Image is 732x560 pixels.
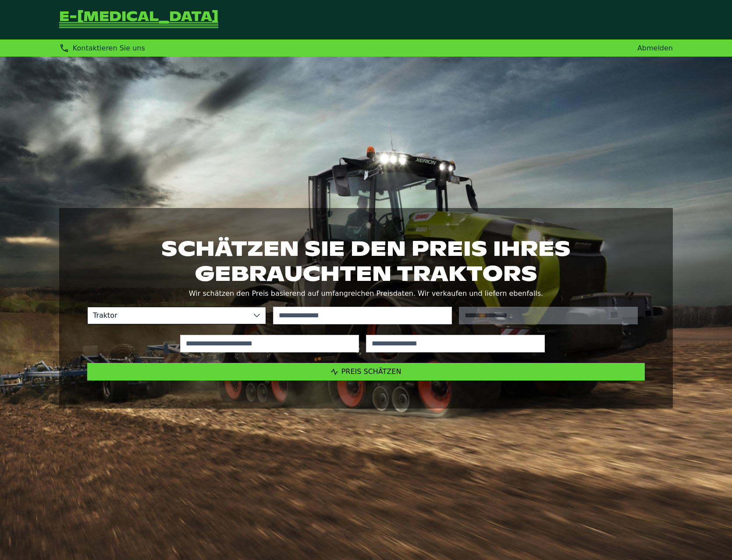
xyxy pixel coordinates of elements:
span: Kontaktieren Sie uns [73,44,145,52]
h1: Schätzen Sie den Preis Ihres gebrauchten Traktors [87,236,645,285]
div: Kontaktieren Sie uns [59,43,145,53]
span: Traktor [88,307,248,324]
a: Zurück zur Startseite [59,11,218,29]
p: Wir schätzen den Preis basierend auf umfangreichen Preisdaten. Wir verkaufen und liefern ebenfalls. [87,287,645,300]
button: Preis schätzen [87,363,645,381]
a: Abmelden [637,44,673,52]
span: Preis schätzen [341,367,402,376]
